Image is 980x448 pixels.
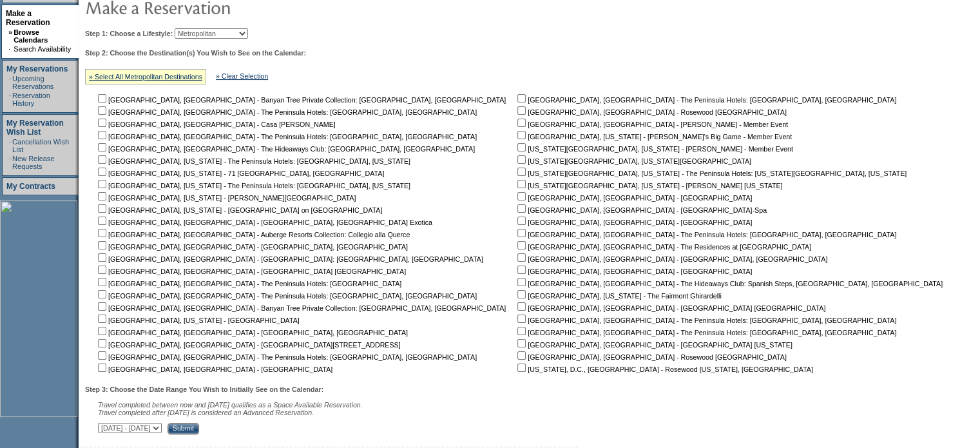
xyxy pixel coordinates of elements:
[95,170,384,177] nobr: [GEOGRAPHIC_DATA], [US_STATE] - 71 [GEOGRAPHIC_DATA], [GEOGRAPHIC_DATA]
[12,92,50,107] a: Reservation History
[95,231,410,239] nobr: [GEOGRAPHIC_DATA], [GEOGRAPHIC_DATA] - Auberge Resorts Collection: Collegio alla Querce
[515,280,943,287] nobr: [GEOGRAPHIC_DATA], [GEOGRAPHIC_DATA] - The Hideaways Club: Spanish Steps, [GEOGRAPHIC_DATA], [GEO...
[89,73,202,81] a: » Select All Metropolitan Destinations
[95,96,506,104] nobr: [GEOGRAPHIC_DATA], [GEOGRAPHIC_DATA] - Banyan Tree Private Collection: [GEOGRAPHIC_DATA], [GEOGRA...
[95,182,410,190] nobr: [GEOGRAPHIC_DATA], [US_STATE] - The Peninsula Hotels: [GEOGRAPHIC_DATA], [US_STATE]
[515,182,782,190] nobr: [US_STATE][GEOGRAPHIC_DATA], [US_STATE] - [PERSON_NAME] [US_STATE]
[515,365,813,373] nobr: [US_STATE], D.C., [GEOGRAPHIC_DATA] - Rosewood [US_STATE], [GEOGRAPHIC_DATA]
[98,401,363,409] span: Travel completed between now and [DATE] qualifies as a Space Available Reservation.
[515,243,811,251] nobr: [GEOGRAPHIC_DATA], [GEOGRAPHIC_DATA] - The Residences at [GEOGRAPHIC_DATA]
[95,268,406,275] nobr: [GEOGRAPHIC_DATA], [GEOGRAPHIC_DATA] - [GEOGRAPHIC_DATA] [GEOGRAPHIC_DATA]
[14,45,71,53] a: Search Availability
[8,28,12,36] b: »
[9,155,11,170] td: ·
[9,92,11,107] td: ·
[9,75,11,90] td: ·
[515,329,896,336] nobr: [GEOGRAPHIC_DATA], [GEOGRAPHIC_DATA] - The Peninsula Hotels: [GEOGRAPHIC_DATA], [GEOGRAPHIC_DATA]
[95,292,477,300] nobr: [GEOGRAPHIC_DATA], [GEOGRAPHIC_DATA] - The Peninsula Hotels: [GEOGRAPHIC_DATA], [GEOGRAPHIC_DATA]
[515,255,827,263] nobr: [GEOGRAPHIC_DATA], [GEOGRAPHIC_DATA] - [GEOGRAPHIC_DATA], [GEOGRAPHIC_DATA]
[95,353,477,361] nobr: [GEOGRAPHIC_DATA], [GEOGRAPHIC_DATA] - The Peninsula Hotels: [GEOGRAPHIC_DATA], [GEOGRAPHIC_DATA]
[95,365,332,373] nobr: [GEOGRAPHIC_DATA], [GEOGRAPHIC_DATA] - [GEOGRAPHIC_DATA]
[515,133,792,141] nobr: [GEOGRAPHIC_DATA], [US_STATE] - [PERSON_NAME]'s Big Game - Member Event
[95,255,483,263] nobr: [GEOGRAPHIC_DATA], [GEOGRAPHIC_DATA] - [GEOGRAPHIC_DATA]: [GEOGRAPHIC_DATA], [GEOGRAPHIC_DATA]
[12,75,53,90] a: Upcoming Reservations
[95,108,477,116] nobr: [GEOGRAPHIC_DATA], [GEOGRAPHIC_DATA] - The Peninsula Hotels: [GEOGRAPHIC_DATA], [GEOGRAPHIC_DATA]
[85,30,173,37] b: Step 1: Choose a Lifestyle:
[95,219,432,226] nobr: [GEOGRAPHIC_DATA], [GEOGRAPHIC_DATA] - [GEOGRAPHIC_DATA], [GEOGRAPHIC_DATA] Exotica
[515,219,752,226] nobr: [GEOGRAPHIC_DATA], [GEOGRAPHIC_DATA] - [GEOGRAPHIC_DATA]
[515,292,721,300] nobr: [GEOGRAPHIC_DATA], [US_STATE] - The Fairmont Ghirardelli
[515,121,788,128] nobr: [GEOGRAPHIC_DATA], [GEOGRAPHIC_DATA] - [PERSON_NAME] - Member Event
[85,385,323,393] b: Step 3: Choose the Date Range You Wish to Initially See on the Calendar:
[12,155,54,170] a: New Release Requests
[95,121,336,128] nobr: [GEOGRAPHIC_DATA], [GEOGRAPHIC_DATA] - Casa [PERSON_NAME]
[95,304,506,312] nobr: [GEOGRAPHIC_DATA], [GEOGRAPHIC_DATA] - Banyan Tree Private Collection: [GEOGRAPHIC_DATA], [GEOGRA...
[6,9,50,27] a: Make a Reservation
[515,341,793,349] nobr: [GEOGRAPHIC_DATA], [GEOGRAPHIC_DATA] - [GEOGRAPHIC_DATA] [US_STATE]
[515,317,896,324] nobr: [GEOGRAPHIC_DATA], [GEOGRAPHIC_DATA] - The Peninsula Hotels: [GEOGRAPHIC_DATA], [GEOGRAPHIC_DATA]
[95,280,401,287] nobr: [GEOGRAPHIC_DATA], [GEOGRAPHIC_DATA] - The Peninsula Hotels: [GEOGRAPHIC_DATA]
[6,182,55,191] a: My Contracts
[95,243,408,251] nobr: [GEOGRAPHIC_DATA], [GEOGRAPHIC_DATA] - [GEOGRAPHIC_DATA], [GEOGRAPHIC_DATA]
[95,329,408,336] nobr: [GEOGRAPHIC_DATA], [GEOGRAPHIC_DATA] - [GEOGRAPHIC_DATA], [GEOGRAPHIC_DATA]
[515,108,786,116] nobr: [GEOGRAPHIC_DATA], [GEOGRAPHIC_DATA] - Rosewood [GEOGRAPHIC_DATA]
[95,317,300,324] nobr: [GEOGRAPHIC_DATA], [US_STATE] - [GEOGRAPHIC_DATA]
[95,206,382,214] nobr: [GEOGRAPHIC_DATA], [US_STATE] - [GEOGRAPHIC_DATA] on [GEOGRAPHIC_DATA]
[8,45,12,53] td: ·
[515,96,896,104] nobr: [GEOGRAPHIC_DATA], [GEOGRAPHIC_DATA] - The Peninsula Hotels: [GEOGRAPHIC_DATA], [GEOGRAPHIC_DATA]
[85,49,306,57] b: Step 2: Choose the Destination(s) You Wish to See on the Calendar:
[515,157,751,165] nobr: [US_STATE][GEOGRAPHIC_DATA], [US_STATE][GEOGRAPHIC_DATA]
[6,64,68,73] a: My Reservations
[515,194,752,202] nobr: [GEOGRAPHIC_DATA], [GEOGRAPHIC_DATA] - [GEOGRAPHIC_DATA]
[95,133,477,141] nobr: [GEOGRAPHIC_DATA], [GEOGRAPHIC_DATA] - The Peninsula Hotels: [GEOGRAPHIC_DATA], [GEOGRAPHIC_DATA]
[515,170,907,177] nobr: [US_STATE][GEOGRAPHIC_DATA], [US_STATE] - The Peninsula Hotels: [US_STATE][GEOGRAPHIC_DATA], [US_...
[515,145,793,153] nobr: [US_STATE][GEOGRAPHIC_DATA], [US_STATE] - [PERSON_NAME] - Member Event
[9,138,11,153] td: ·
[98,409,314,416] nobr: Travel completed after [DATE] is considered an Advanced Reservation.
[6,119,64,137] a: My Reservation Wish List
[515,304,825,312] nobr: [GEOGRAPHIC_DATA], [GEOGRAPHIC_DATA] - [GEOGRAPHIC_DATA] [GEOGRAPHIC_DATA]
[515,231,896,239] nobr: [GEOGRAPHIC_DATA], [GEOGRAPHIC_DATA] - The Peninsula Hotels: [GEOGRAPHIC_DATA], [GEOGRAPHIC_DATA]
[515,206,767,214] nobr: [GEOGRAPHIC_DATA], [GEOGRAPHIC_DATA] - [GEOGRAPHIC_DATA]-Spa
[95,341,401,349] nobr: [GEOGRAPHIC_DATA], [GEOGRAPHIC_DATA] - [GEOGRAPHIC_DATA][STREET_ADDRESS]
[95,145,475,153] nobr: [GEOGRAPHIC_DATA], [GEOGRAPHIC_DATA] - The Hideaways Club: [GEOGRAPHIC_DATA], [GEOGRAPHIC_DATA]
[12,138,69,153] a: Cancellation Wish List
[168,423,199,434] input: Submit
[95,157,410,165] nobr: [GEOGRAPHIC_DATA], [US_STATE] - The Peninsula Hotels: [GEOGRAPHIC_DATA], [US_STATE]
[515,268,752,275] nobr: [GEOGRAPHIC_DATA], [GEOGRAPHIC_DATA] - [GEOGRAPHIC_DATA]
[14,28,48,44] a: Browse Calendars
[95,194,356,202] nobr: [GEOGRAPHIC_DATA], [US_STATE] - [PERSON_NAME][GEOGRAPHIC_DATA]
[515,353,786,361] nobr: [GEOGRAPHIC_DATA], [GEOGRAPHIC_DATA] - Rosewood [GEOGRAPHIC_DATA]
[216,72,268,80] a: » Clear Selection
